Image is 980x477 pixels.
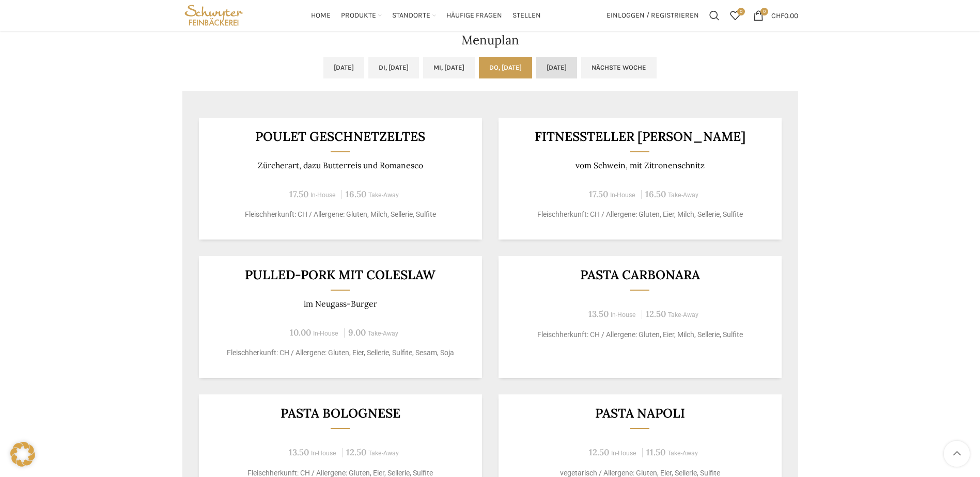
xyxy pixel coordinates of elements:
[511,130,769,143] h3: Fitnessteller [PERSON_NAME]
[611,450,636,457] span: In-House
[341,5,382,26] a: Produkte
[341,11,376,21] span: Produkte
[392,11,430,21] span: Standorte
[368,330,398,337] span: Take-Away
[646,308,666,320] span: 12.50
[182,34,798,46] h2: Menuplan
[211,347,469,358] p: Fleischherkunft: CH / Allergene: Gluten, Eier, Sellerie, Sulfite, Sesam, Soja
[536,57,577,78] a: [DATE]
[725,5,745,26] a: 0
[601,5,704,26] a: Einloggen / Registrieren
[446,11,502,21] span: Häufige Fragen
[289,188,308,200] span: 17.50
[511,329,769,340] p: Fleischherkunft: CH / Allergene: Gluten, Eier, Milch, Sellerie, Sulfite
[346,188,366,200] span: 16.50
[944,441,970,467] a: Scroll to top button
[313,330,338,337] span: In-House
[589,188,608,200] span: 17.50
[704,5,725,26] a: Suchen
[311,5,331,26] a: Home
[760,8,768,15] span: 0
[511,209,769,220] p: Fleischherkunft: CH / Allergene: Gluten, Eier, Milch, Sellerie, Sulfite
[771,11,798,20] bdi: 0.00
[346,447,366,458] span: 12.50
[311,11,331,21] span: Home
[725,5,745,26] div: Meine Wunschliste
[310,192,336,199] span: In-House
[511,407,769,420] h3: Pasta Napoli
[392,5,436,26] a: Standorte
[211,209,469,220] p: Fleischherkunft: CH / Allergene: Gluten, Milch, Sellerie, Sulfite
[511,161,769,170] p: vom Schwein, mit Zitronenschnitz
[368,192,399,199] span: Take-Away
[771,11,784,20] span: CHF
[368,57,419,78] a: Di, [DATE]
[323,57,364,78] a: [DATE]
[211,130,469,143] h3: Poulet geschnetzeltes
[211,268,469,281] h3: Pulled-Pork mit Coleslaw
[737,8,745,15] span: 0
[311,450,336,457] span: In-House
[588,308,609,320] span: 13.50
[348,327,366,338] span: 9.00
[479,57,532,78] a: Do, [DATE]
[368,450,399,457] span: Take-Away
[289,447,309,458] span: 13.50
[589,447,609,458] span: 12.50
[668,192,698,199] span: Take-Away
[611,311,636,319] span: In-House
[668,311,698,319] span: Take-Away
[423,57,475,78] a: Mi, [DATE]
[290,327,311,338] span: 10.00
[211,407,469,420] h3: Pasta Bolognese
[251,5,601,26] div: Main navigation
[646,447,665,458] span: 11.50
[446,5,502,26] a: Häufige Fragen
[211,299,469,309] p: im Neugass-Burger
[645,188,666,200] span: 16.50
[667,450,698,457] span: Take-Away
[512,5,541,26] a: Stellen
[512,11,541,21] span: Stellen
[581,57,657,78] a: Nächste Woche
[211,161,469,170] p: Zürcherart, dazu Butterreis und Romanesco
[748,5,803,26] a: 0 CHF0.00
[606,12,699,19] span: Einloggen / Registrieren
[182,10,246,19] a: Site logo
[511,268,769,281] h3: Pasta Carbonara
[610,192,635,199] span: In-House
